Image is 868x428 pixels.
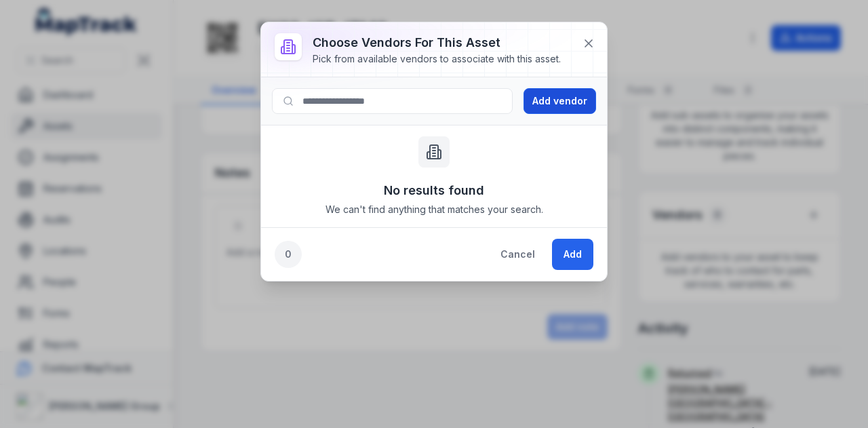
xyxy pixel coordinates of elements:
div: 0 [275,241,302,268]
button: Add vendor [524,88,596,114]
span: We can't find anything that matches your search. [325,203,543,216]
button: Add [552,239,593,270]
h3: No results found [384,181,484,200]
div: Pick from available vendors to associate with this asset. [313,52,561,66]
button: Cancel [489,239,547,270]
h3: Choose vendors for this asset [313,33,561,52]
